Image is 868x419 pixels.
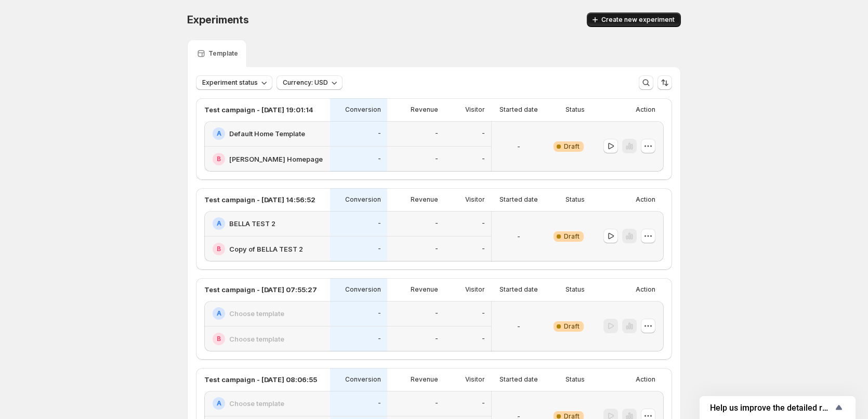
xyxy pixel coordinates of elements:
[564,232,580,241] span: Draft
[710,403,833,413] span: Help us improve the detailed report for A/B campaigns
[217,245,221,253] h2: B
[229,334,284,344] h2: Choose template
[482,155,485,163] p: -
[564,322,580,331] span: Draft
[435,155,438,163] p: -
[564,142,580,151] span: Draft
[517,321,520,332] p: -
[499,285,538,294] p: Started date
[482,129,485,138] p: -
[345,195,381,204] p: Conversion
[378,399,381,408] p: -
[482,399,485,408] p: -
[378,245,381,253] p: -
[482,309,485,318] p: -
[229,218,275,229] h2: BELLA TEST 2
[204,194,315,205] p: Test campaign - [DATE] 14:56:52
[482,219,485,228] p: -
[710,401,845,414] button: Show survey - Help us improve the detailed report for A/B campaigns
[202,78,258,87] span: Experiment status
[345,285,381,294] p: Conversion
[465,285,485,294] p: Visitor
[636,375,655,384] p: Action
[435,245,438,253] p: -
[565,195,585,204] p: Status
[565,285,585,294] p: Status
[217,129,221,138] h2: A
[465,195,485,204] p: Visitor
[465,375,485,384] p: Visitor
[217,399,221,408] h2: A
[465,106,485,114] p: Visitor
[657,75,672,90] button: Sort the results
[499,106,538,114] p: Started date
[345,106,381,114] p: Conversion
[378,335,381,343] p: -
[499,375,538,384] p: Started date
[217,219,221,228] h2: A
[636,106,655,114] p: Action
[482,245,485,253] p: -
[565,106,585,114] p: Status
[229,398,284,409] h2: Choose template
[435,219,438,228] p: -
[217,309,221,318] h2: A
[435,399,438,408] p: -
[435,129,438,138] p: -
[411,375,438,384] p: Revenue
[204,104,313,115] p: Test campaign - [DATE] 19:01:14
[277,75,343,90] button: Currency: USD
[217,155,221,163] h2: B
[229,308,284,319] h2: Choose template
[411,285,438,294] p: Revenue
[283,78,328,87] span: Currency: USD
[411,106,438,114] p: Revenue
[378,219,381,228] p: -
[499,195,538,204] p: Started date
[565,375,585,384] p: Status
[208,49,238,58] p: Template
[517,231,520,242] p: -
[229,154,323,164] h2: [PERSON_NAME] Homepage
[229,244,303,254] h2: Copy of BELLA TEST 2
[517,141,520,152] p: -
[187,14,249,26] span: Experiments
[435,335,438,343] p: -
[345,375,381,384] p: Conversion
[587,12,681,27] button: Create new experiment
[378,309,381,318] p: -
[229,128,305,139] h2: Default Home Template
[217,335,221,343] h2: B
[435,309,438,318] p: -
[196,75,272,90] button: Experiment status
[204,284,317,295] p: Test campaign - [DATE] 07:55:27
[411,195,438,204] p: Revenue
[482,335,485,343] p: -
[204,374,317,385] p: Test campaign - [DATE] 08:06:55
[601,16,675,24] span: Create new experiment
[378,155,381,163] p: -
[636,195,655,204] p: Action
[636,285,655,294] p: Action
[378,129,381,138] p: -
